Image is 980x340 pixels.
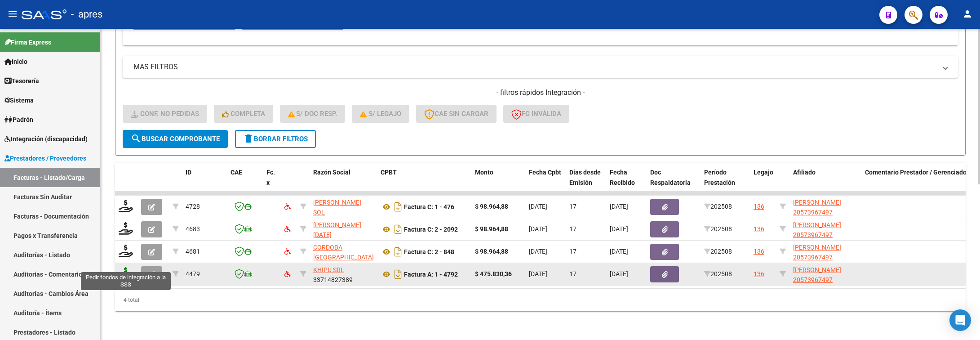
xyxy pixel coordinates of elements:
[610,203,628,210] span: [DATE]
[475,225,508,233] strong: $ 98.964,88
[566,163,606,202] datatable-header-cell: Días desde Emisión
[793,244,841,261] span: [PERSON_NAME] 20573967497
[392,222,404,237] i: Descargar documento
[123,130,228,148] button: Buscar Comprobante
[606,163,647,202] datatable-header-cell: Fecha Recibido
[123,88,958,98] h4: - filtros rápidos Integración -
[569,225,576,233] span: 17
[381,169,397,176] span: CPBT
[263,163,281,202] datatable-header-cell: Fc. x
[704,225,732,233] span: 202508
[360,110,401,118] span: S/ legajo
[424,110,488,118] span: CAE SIN CARGAR
[529,225,547,233] span: [DATE]
[610,225,628,233] span: [DATE]
[4,76,39,86] span: Tesorería
[650,169,691,186] span: Doc Respaldatoria
[475,169,493,176] span: Monto
[704,248,732,255] span: 202508
[529,270,547,277] span: [DATE]
[7,9,18,19] mat-icon: menu
[186,203,200,210] span: 4728
[186,225,200,233] span: 4683
[288,110,337,118] span: S/ Doc Resp.
[392,200,404,214] i: Descargar documento
[789,163,861,202] datatable-header-cell: Afiliado
[404,226,458,233] strong: Factura C: 2 - 2092
[569,248,576,255] span: 17
[525,163,566,202] datatable-header-cell: Fecha Cpbt
[569,270,576,277] span: 17
[416,105,497,123] button: CAE SIN CARGAR
[569,203,576,210] span: 17
[227,163,263,202] datatable-header-cell: CAE
[793,221,841,239] span: [PERSON_NAME] 20573967497
[377,163,471,202] datatable-header-cell: CPBT
[222,110,265,118] span: Completa
[529,169,561,176] span: Fecha Cpbt
[754,201,764,212] div: 136
[4,115,33,125] span: Padrón
[310,163,377,202] datatable-header-cell: Razón Social
[404,271,458,278] strong: Factura A: 1 - 4792
[313,199,361,216] span: [PERSON_NAME] SOL
[131,110,199,118] span: Conf. no pedidas
[115,289,966,311] div: 4 total
[71,4,102,24] span: - apres
[529,203,547,210] span: [DATE]
[313,266,344,273] span: KHIPU SRL
[610,248,628,255] span: [DATE]
[569,169,601,186] span: Días desde Emisión
[352,105,409,123] button: S/ legajo
[313,244,374,272] span: CORDOBA [GEOGRAPHIC_DATA][PERSON_NAME]
[962,9,973,19] mat-icon: person
[186,248,200,255] span: 4681
[949,309,971,331] div: Open Intercom Messenger
[404,203,454,210] strong: Factura C: 1 - 476
[754,246,764,257] div: 136
[503,105,569,123] button: FC Inválida
[647,163,701,202] datatable-header-cell: Doc Respaldatoria
[754,169,773,176] span: Legajo
[280,105,346,123] button: S/ Doc Resp.
[793,266,841,284] span: [PERSON_NAME] 20573967497
[793,169,816,176] span: Afiliado
[750,163,776,202] datatable-header-cell: Legajo
[313,242,373,261] div: 27393346820
[235,130,316,148] button: Borrar Filtros
[701,163,750,202] datatable-header-cell: Período Prestación
[754,224,764,234] div: 136
[4,95,34,105] span: Sistema
[404,248,454,255] strong: Factura C: 2 - 848
[861,163,974,202] datatable-header-cell: Comentario Prestador / Gerenciador
[610,169,635,186] span: Fecha Recibido
[313,265,373,284] div: 33714827389
[4,37,51,47] span: Firma Express
[4,57,27,67] span: Inicio
[475,248,508,255] strong: $ 98.964,88
[131,133,142,144] mat-icon: search
[131,135,220,143] span: Buscar Comprobante
[313,220,373,239] div: 27320695657
[243,133,254,144] mat-icon: delete
[610,270,628,277] span: [DATE]
[704,203,732,210] span: 202508
[475,270,512,277] strong: $ 475.830,36
[266,169,275,186] span: Fc. x
[754,269,764,279] div: 136
[123,105,207,123] button: Conf. no pedidas
[313,197,373,216] div: 27397654317
[865,169,969,176] span: Comentario Prestador / Gerenciador
[392,267,404,282] i: Descargar documento
[392,245,404,259] i: Descargar documento
[231,169,242,176] span: CAE
[182,163,227,202] datatable-header-cell: ID
[186,169,191,176] span: ID
[529,248,547,255] span: [DATE]
[313,169,350,176] span: Razón Social
[214,105,273,123] button: Completa
[313,221,361,239] span: [PERSON_NAME][DATE]
[704,169,735,186] span: Período Prestación
[704,270,732,277] span: 202508
[475,203,508,210] strong: $ 98.964,88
